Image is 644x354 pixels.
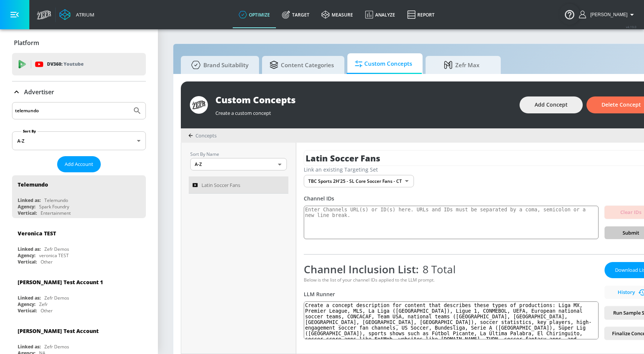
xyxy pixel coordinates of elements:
[18,343,41,350] div: Linked as:
[44,295,69,301] div: Zefr Demos
[18,279,103,286] div: [PERSON_NAME] Test Account 1
[195,132,217,139] span: Concepts
[419,262,456,276] span: 8 Total
[18,203,35,210] div: Agency:
[12,32,146,53] div: Platform
[304,277,599,283] div: Below is the list of your channel IDs applied to the LLM prompt.
[304,301,599,339] textarea: Create a concept description for content that describes these types of productions: Liga MX, Prem...
[215,93,512,106] div: Custom Concepts
[304,262,599,276] div: Channel Inclusion List:
[602,100,641,110] span: Delete Concept
[355,55,412,73] span: Custom Concepts
[18,307,37,314] div: Vertical:
[18,210,37,216] div: Vertical:
[129,102,145,119] button: Submit Search
[190,158,287,170] div: A-Z
[12,175,146,218] div: TelemundoLinked as:TelemundoAgency:Spark FoundryVertical:Entertainment
[579,10,636,19] button: [PERSON_NAME]
[65,160,93,169] span: Add Account
[18,327,98,334] div: [PERSON_NAME] Test Account
[270,56,334,74] span: Content Categories
[304,175,414,187] div: TBC Sports 2H'25 - SL Core Soccer Fans - CT
[41,210,71,216] div: Entertainment
[18,197,41,203] div: Linked as:
[18,252,35,259] div: Agency:
[59,9,94,20] a: Atrium
[276,1,315,28] a: Target
[18,181,48,188] div: Telemundo
[39,203,69,210] div: Spark Foundry
[18,295,41,301] div: Linked as:
[12,81,146,102] div: Advertiser
[401,1,441,28] a: Report
[202,181,240,190] span: Latin Soccer Fans
[64,60,83,68] p: Youtube
[44,197,68,203] div: Telemundo
[44,246,69,252] div: Zefr Demos
[12,131,146,150] div: A-Z
[47,60,83,68] p: DV360:
[21,129,38,134] label: Sort By
[304,291,599,298] div: LLM Runner
[359,1,401,28] a: Analyze
[73,11,94,18] div: Atrium
[18,246,41,252] div: Linked as:
[315,1,359,28] a: measure
[39,252,69,259] div: veronica TEST
[587,12,627,17] span: login as: justin.nim@zefr.com
[12,273,146,316] div: [PERSON_NAME] Test Account 1Linked as:Zefr DemosAgency:ZefrVertical:Other
[233,1,276,28] a: optimize
[44,343,69,350] div: Zefr Demos
[188,56,249,74] span: Brand Suitability
[18,301,35,307] div: Agency:
[520,96,583,113] button: Add Concept
[12,224,146,267] div: Veronica TESTLinked as:Zefr DemosAgency:veronica TESTVertical:Other
[190,150,287,158] p: Sort By Name
[433,56,490,74] span: Zefr Max
[559,4,580,25] button: Open Resource Center
[15,106,129,116] input: Search by name
[14,39,39,47] p: Platform
[39,301,48,307] div: Zefr
[18,259,37,265] div: Vertical:
[41,307,53,314] div: Other
[24,88,54,96] p: Advertiser
[626,25,636,29] span: v 4.19.0
[188,132,217,139] div: Concepts
[189,176,288,194] a: Latin Soccer Fans
[12,53,146,75] div: DV360: Youtube
[41,259,53,265] div: Other
[215,106,512,116] div: Create a custom concept
[535,100,568,110] span: Add Concept
[57,156,101,172] button: Add Account
[18,230,56,237] div: Veronica TEST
